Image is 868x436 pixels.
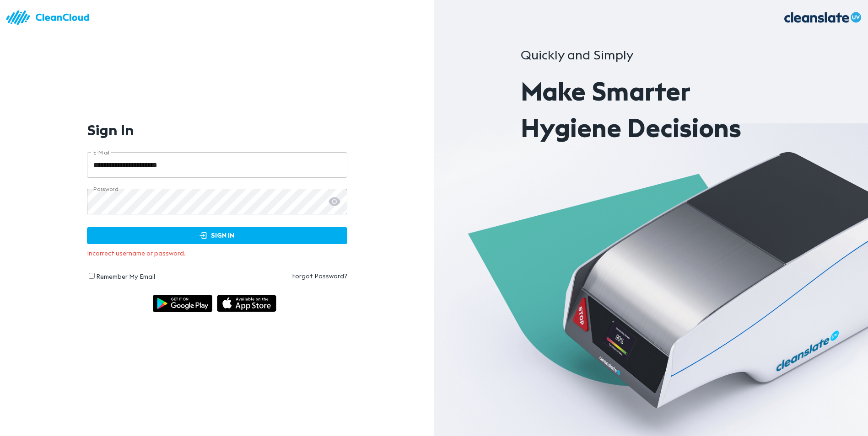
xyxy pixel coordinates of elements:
[217,295,276,313] img: img_appstore.1cb18997.svg
[87,227,347,244] button: Sign In
[776,5,868,31] img: logo_.070fea6c.svg
[97,230,338,241] span: Sign In
[87,244,347,262] div: Incorrect username or password.
[153,295,212,313] img: img_android.ce55d1a6.svg
[217,271,347,281] a: Forgot Password?
[5,5,96,31] img: logo.83bc1f05.svg
[521,47,633,63] span: Quickly and Simply
[87,122,134,138] h1: Sign In
[96,272,155,281] label: Remember My Email
[521,73,781,146] p: Make Smarter Hygiene Decisions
